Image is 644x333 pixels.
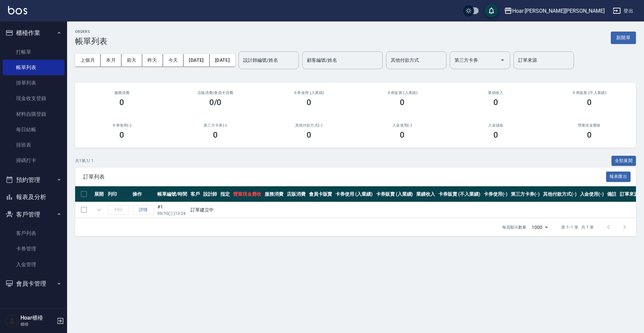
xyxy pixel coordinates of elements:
[3,153,64,168] a: 掃碼打卡
[93,186,106,202] th: 展開
[83,174,606,180] span: 訂單列表
[3,122,64,137] a: 每日結帳
[457,123,535,128] h2: 入金儲值
[183,54,209,66] button: [DATE]
[400,130,405,140] h3: 0
[307,186,334,202] th: 會員卡販賣
[611,34,636,41] a: 新開單
[177,91,254,95] h2: 店販消費 /會員卡消費
[3,171,64,189] button: 預約管理
[163,54,184,66] button: 今天
[101,54,121,66] button: 本月
[156,186,189,202] th: 帳單編號/時間
[131,186,156,202] th: 操作
[364,91,441,95] h2: 卡券販賣 (入業績)
[3,188,64,206] button: 報表及分析
[75,158,94,164] p: 共 1 筆, 1 / 1
[270,91,347,95] h2: 卡券使用 (入業績)
[482,186,509,202] th: 卡券使用(-)
[106,186,131,202] th: 列印
[497,55,508,65] button: Open
[400,98,405,107] h3: 0
[610,5,636,17] button: 登出
[3,241,64,256] a: 卡券管理
[20,321,55,327] p: 櫃檯
[307,98,311,107] h3: 0
[83,91,161,95] h3: 服務消費
[285,186,307,202] th: 店販消費
[75,30,107,34] h2: ORDERS
[550,91,628,95] h2: 卡券販賣 (不入業績)
[415,186,437,202] th: 業績收入
[142,54,163,66] button: 昨天
[437,186,482,202] th: 卡券販賣 (不入業績)
[3,137,64,153] a: 排班表
[334,186,374,202] th: 卡券使用 (入業績)
[157,210,187,217] p: 09/10 (三) 13:24
[189,186,202,202] th: 客戶
[3,106,64,122] a: 材料自購登錄
[587,98,592,107] h3: 0
[307,130,311,140] h3: 0
[83,123,161,128] h2: 卡券使用(-)
[550,123,628,128] h2: 營業現金應收
[3,24,64,42] button: 櫃檯作業
[587,130,592,140] h3: 0
[210,54,235,66] button: [DATE]
[3,44,64,60] a: 打帳單
[231,186,263,202] th: 營業現金應收
[606,172,631,182] button: 報表匯出
[509,186,541,202] th: 第三方卡券(-)
[364,123,441,128] h2: 入金使用(-)
[219,186,231,202] th: 指定
[606,173,631,180] a: 報表匯出
[119,98,124,107] h3: 0
[3,206,64,223] button: 客戶管理
[20,315,55,321] h5: Hoar櫃檯
[119,130,124,140] h3: 0
[493,98,498,107] h3: 0
[3,91,64,106] a: 現金收支登錄
[156,202,189,218] td: #1
[3,60,64,75] a: 帳單列表
[121,54,142,66] button: 前天
[561,224,594,230] p: 第 1–1 筆 共 1 筆
[541,186,578,202] th: 其他付款方式(-)
[605,186,618,202] th: 備註
[485,4,498,17] button: save
[457,91,535,95] h2: 業績收入
[611,32,636,44] button: 新開單
[213,130,218,140] h3: 0
[3,226,64,241] a: 客戶列表
[202,186,219,202] th: 設計師
[3,257,64,272] a: 入金管理
[8,6,27,14] img: Logo
[512,7,605,15] div: Hoar [PERSON_NAME][PERSON_NAME]
[3,75,64,91] a: 掛單列表
[493,130,498,140] h3: 0
[374,186,415,202] th: 卡券販賣 (入業績)
[501,4,607,18] button: Hoar [PERSON_NAME][PERSON_NAME]
[177,123,254,128] h2: 第三方卡券(-)
[578,186,606,202] th: 入金使用(-)
[618,186,640,202] th: 訂單來源
[5,314,19,328] img: Person
[502,224,526,230] p: 每頁顯示數量
[270,123,347,128] h2: 其他付款方式(-)
[263,186,285,202] th: 服務消費
[209,98,222,107] h3: 0/0
[3,275,64,292] button: 會員卡管理
[75,37,107,46] h3: 帳單列表
[189,202,640,218] td: 訂單建立中
[529,218,550,236] div: 1000
[611,156,636,166] button: 全部展開
[75,54,101,66] button: 上個月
